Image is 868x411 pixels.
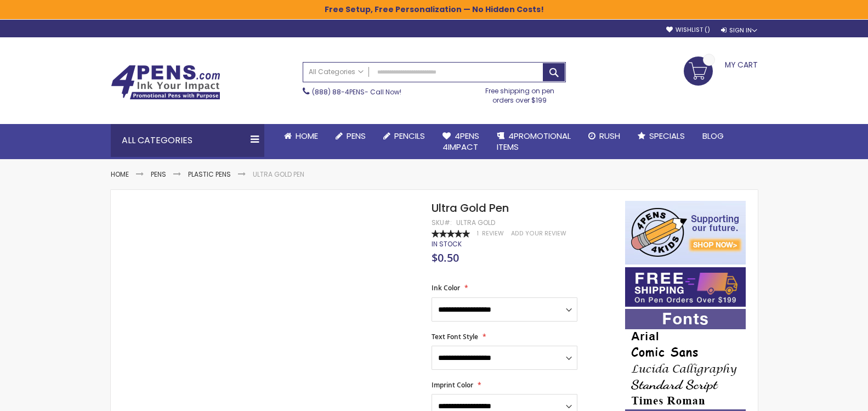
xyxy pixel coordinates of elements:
span: 4PROMOTIONAL ITEMS [497,130,571,153]
img: 4pens 4 kids [625,201,746,264]
span: Blog [702,130,724,142]
span: Pencils [394,130,425,142]
a: Specials [629,124,694,148]
a: Plastic Pens [188,170,231,179]
a: Pens [151,170,166,179]
span: Imprint Color [432,380,473,390]
img: 4Pens Custom Pens and Promotional Products [111,65,220,100]
span: Review [482,229,504,238]
span: 4Pens 4impact [442,130,479,153]
span: Pens [347,130,366,142]
div: 100% [432,230,470,238]
a: Add Your Review [511,229,566,238]
span: $0.50 [432,250,459,265]
strong: SKU [432,218,452,227]
img: Free shipping on orders over $199 [625,267,746,307]
div: Availability [432,240,462,249]
a: Home [111,170,129,179]
a: Pencils [375,124,434,148]
span: Ink Color [432,283,460,292]
span: In stock [432,239,462,249]
a: Pens [327,124,375,148]
a: 1 Review [477,229,506,238]
a: 4Pens4impact [434,124,488,160]
a: Wishlist [666,26,710,34]
div: Ultra Gold [456,218,495,227]
span: - Call Now! [312,87,401,97]
a: Blog [694,124,733,148]
span: All Categories [309,67,364,76]
a: Rush [580,124,629,148]
div: Sign In [721,26,757,35]
li: Ultra Gold Pen [253,170,304,179]
span: Specials [649,130,685,142]
span: Text Font Style [432,332,478,341]
div: Free shipping on pen orders over $199 [474,82,566,104]
a: All Categories [303,63,369,81]
span: 1 [477,229,479,238]
a: (888) 88-4PENS [312,87,365,97]
a: 4PROMOTIONALITEMS [488,124,580,160]
span: Home [296,130,318,142]
span: Rush [599,130,620,142]
a: Home [275,124,327,148]
div: All Categories [111,124,264,157]
span: Ultra Gold Pen [432,200,509,216]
